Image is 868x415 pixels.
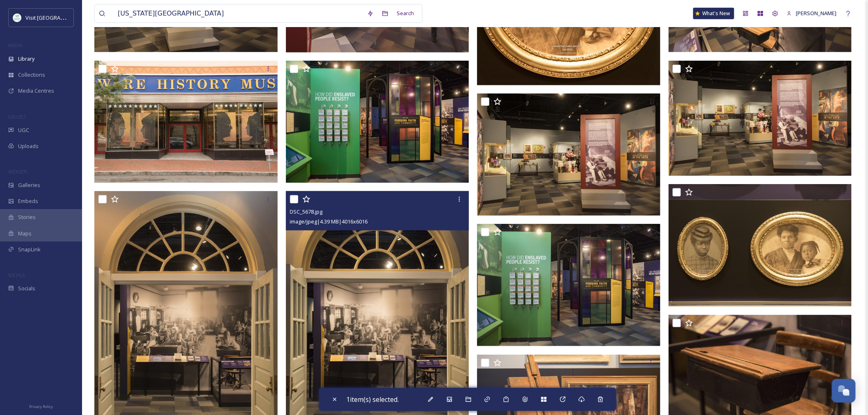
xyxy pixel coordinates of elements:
[8,42,23,48] span: MEDIA
[18,197,38,205] span: Embeds
[346,395,399,404] span: 1 item(s) selected.
[8,114,26,120] span: COLLECT
[18,230,32,237] span: Maps
[18,87,54,95] span: Media Centres
[18,181,40,189] span: Galleries
[290,218,368,225] span: image/jpeg | 4.39 MB | 4016 x 6016
[18,71,45,79] span: Collections
[18,285,35,292] span: Socials
[290,208,323,215] span: DSC_5678.jpg
[13,14,21,22] img: download%20%281%29.jpeg
[18,246,41,253] span: SnapLink
[25,14,89,21] span: Visit [GEOGRAPHIC_DATA]
[18,142,39,150] span: Uploads
[393,5,418,21] div: Search
[8,272,25,278] span: SOCIALS
[693,8,734,19] a: What's New
[669,184,852,306] img: DSC_5671.jpg
[832,379,856,403] button: Open Chat
[94,61,278,183] img: DSC_5440-edit.jpg
[783,5,841,21] a: [PERSON_NAME]
[286,61,469,183] img: DE-History-Museum-Interior.jpg
[8,169,27,175] span: WIDGETS
[114,5,363,23] input: Search your library
[669,61,852,176] img: DSC_5683.jpg
[29,401,53,411] a: Privacy Policy
[18,213,36,221] span: Stories
[18,126,29,134] span: UGC
[29,404,53,409] span: Privacy Policy
[18,55,34,63] span: Library
[477,224,660,346] img: DSC_5674.jpg
[796,9,837,17] span: [PERSON_NAME]
[477,93,660,216] img: DSC_5683-2.jpg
